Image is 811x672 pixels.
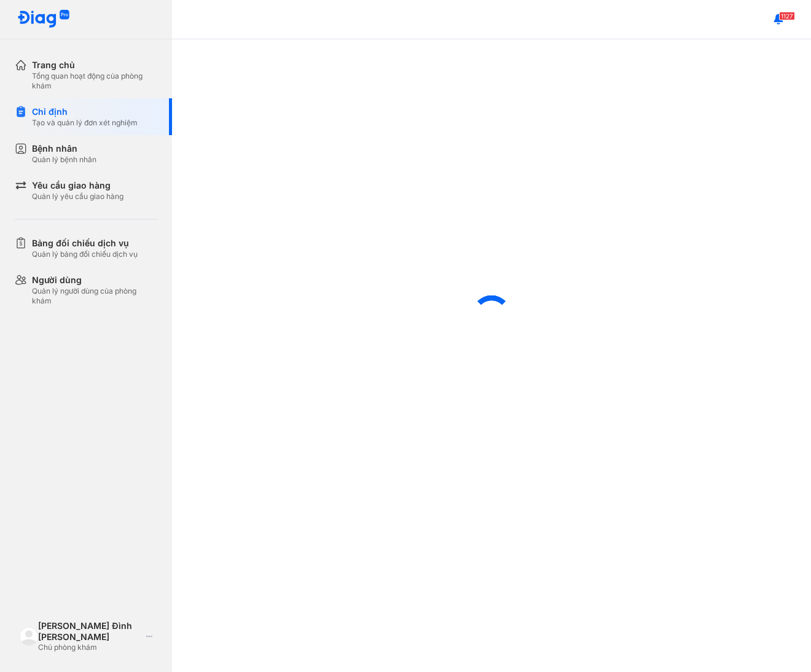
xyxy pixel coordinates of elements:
div: Quản lý người dùng của phòng khám [32,286,157,306]
div: Quản lý bảng đối chiếu dịch vụ [32,249,138,259]
img: logo [17,10,70,29]
div: Yêu cầu giao hàng [32,179,123,192]
img: logo [20,627,38,646]
span: 1127 [779,12,795,20]
div: [PERSON_NAME] Đình [PERSON_NAME] [38,620,142,643]
div: Bệnh nhân [32,143,96,155]
div: Trang chủ [32,59,157,71]
div: Chủ phòng khám [38,643,142,652]
div: Chỉ định [32,106,138,118]
div: Bảng đối chiếu dịch vụ [32,237,138,249]
div: Tổng quan hoạt động của phòng khám [32,71,157,91]
div: Người dùng [32,274,157,286]
div: Tạo và quản lý đơn xét nghiệm [32,118,138,128]
div: Quản lý yêu cầu giao hàng [32,192,123,201]
div: Quản lý bệnh nhân [32,155,96,165]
